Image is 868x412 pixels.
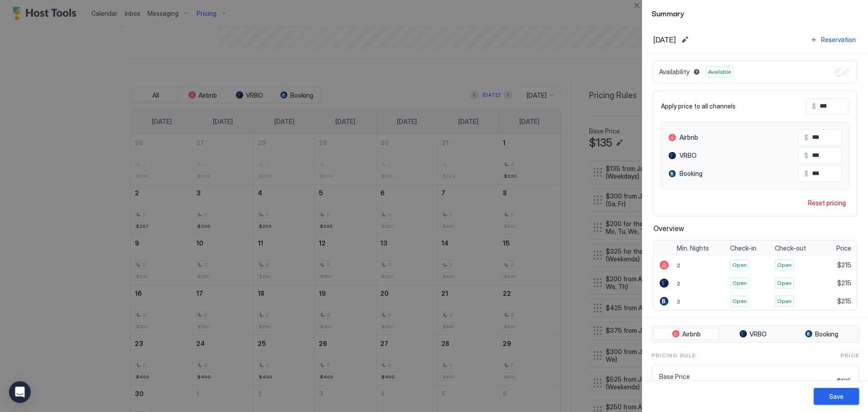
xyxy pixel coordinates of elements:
span: $ [812,102,816,110]
span: Base Price [659,373,833,381]
div: Save [829,392,844,401]
span: Min. Nights [677,244,709,252]
span: [DATE] [653,35,676,44]
span: Check-in [730,244,756,252]
span: Open [777,279,792,287]
div: tab-group [651,326,859,343]
span: Open [732,261,747,269]
span: $215 [837,279,851,287]
span: Price [840,351,859,360]
span: Available [708,68,731,76]
span: Open [732,279,747,287]
span: $ [804,170,808,178]
span: VRBO [750,330,767,338]
button: VRBO [721,328,785,341]
button: Save [814,388,859,405]
span: Open [777,261,792,269]
span: 2 [677,280,680,287]
span: Availability [659,68,689,76]
button: Reset pricing [804,197,849,209]
span: $135 [837,377,851,385]
button: Edit date range [679,34,690,45]
button: Blocked dates override all pricing rules and remain unavailable until manually unblocked [691,66,702,77]
div: Open Intercom Messenger [9,381,31,403]
span: Booking [679,170,703,178]
span: $215 [837,261,851,269]
span: Open [732,297,747,305]
span: Apply price to all channels [661,102,736,110]
span: Pricing Rule [651,351,696,360]
span: $ [804,133,808,142]
button: Booking [787,328,857,341]
span: 2 [677,298,680,305]
span: Airbnb [679,133,698,142]
span: $215 [837,297,851,305]
span: VRBO [679,152,697,160]
span: Booking [815,330,838,338]
span: Overview [653,224,857,233]
span: Summary [651,7,859,19]
span: Check-out [775,244,806,252]
span: Open [777,297,792,305]
span: 2 [677,262,680,269]
div: Reservation [821,35,856,44]
button: Reservation [809,33,857,46]
span: $ [804,152,808,160]
div: Reset pricing [808,198,846,208]
span: Price [836,244,851,252]
button: Airbnb [654,328,719,341]
span: Airbnb [682,330,701,338]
